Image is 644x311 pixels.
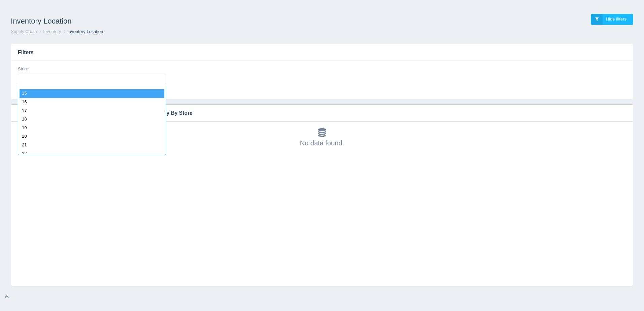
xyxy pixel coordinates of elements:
div: 19 [20,124,164,133]
div: 22 [20,149,164,158]
div: 21 [20,141,164,150]
div: 17 [20,107,164,115]
div: 15 [20,89,164,98]
div: 18 [20,115,164,124]
div: 16 [20,98,164,107]
div: 20 [20,132,164,141]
